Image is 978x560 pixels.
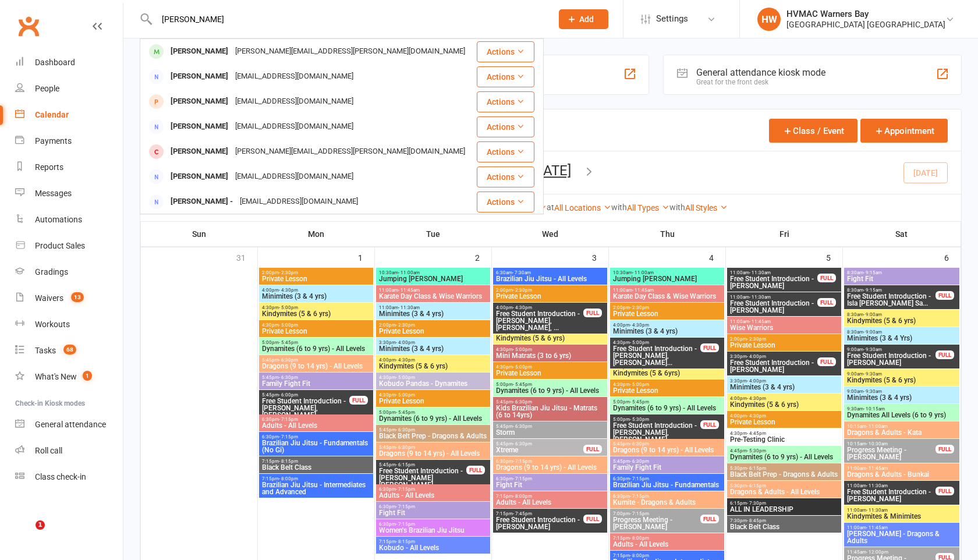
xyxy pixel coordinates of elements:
[35,215,82,224] div: Automations
[630,417,649,422] span: - 5:30pm
[513,399,532,405] span: - 6:30pm
[729,436,839,443] span: Pre-Testing Clinic
[378,427,488,433] span: 5:45pm
[729,354,818,359] span: 3:30pm
[630,305,649,310] span: - 2:30pm
[846,275,957,282] span: Fight Fit
[846,352,936,366] span: Free Student Introduction - [PERSON_NAME]
[495,464,605,471] span: Dragons (9 to 14 yrs) - All Levels
[232,168,357,185] div: [EMAIL_ADDRESS][DOMAIN_NAME]
[612,370,722,377] span: Kindymites (5 & 6yrs)
[547,203,554,212] strong: at
[729,319,839,324] span: 11:00am
[261,310,371,317] span: Kindymites (5 & 6 yrs)
[729,275,818,289] span: Free Student Introduction - [PERSON_NAME]
[612,270,722,275] span: 10:30am
[769,119,857,143] button: Class / Event
[477,66,534,87] button: Actions
[15,49,123,76] a: Dashboard
[495,387,605,394] span: Dynamites (6 to 9 yrs) - All Levels
[944,247,961,267] div: 6
[609,222,726,246] th: Thu
[396,375,415,380] span: - 5:00pm
[846,424,957,429] span: 10:15am
[846,312,957,317] span: 8:30am
[477,141,534,162] button: Actions
[729,359,818,373] span: Free Student Introduction - [PERSON_NAME]
[630,382,649,387] span: - 5:00pm
[378,270,488,275] span: 10:30am
[378,288,488,293] span: 11:00am
[279,288,298,293] span: - 4:30pm
[612,422,701,443] span: Free Student Introduction - [PERSON_NAME], [PERSON_NAME]
[729,413,839,419] span: 4:00pm
[279,392,298,398] span: - 6:00pm
[612,305,722,310] span: 2:00pm
[261,440,371,453] span: Brazilian Jiu Jitsu - Fundamentals (No Gi)
[846,288,936,293] span: 8:30am
[477,91,534,112] button: Actions
[35,58,75,67] div: Dashboard
[612,387,722,394] span: Private Lesson
[63,345,76,355] span: 68
[611,203,627,212] strong: with
[846,429,957,436] span: Dragons & Adults - Kata
[35,346,56,355] div: Tasks
[15,285,123,311] a: Waivers 13
[279,434,298,440] span: - 7:15pm
[15,338,123,364] a: Tasks 68
[729,453,839,460] span: Dynamites (6 to 9 yrs) - All Levels
[378,467,467,488] span: Free Student Introduction - [PERSON_NAME] [PERSON_NAME] ...
[696,67,825,78] div: General attendance kiosk mode
[378,450,488,457] span: Dragons (9 to 14 yrs) - All Levels
[477,116,534,137] button: Actions
[632,288,654,293] span: - 11:45am
[35,189,72,198] div: Messages
[612,345,701,366] span: Free Student Introduction - [PERSON_NAME], [PERSON_NAME]...
[15,438,123,464] a: Roll call
[936,291,954,300] div: FULL
[396,445,415,450] span: - 6:30pm
[513,424,532,429] span: - 6:30pm
[378,363,488,370] span: Kindymites (5 & 6 yrs)
[846,389,957,394] span: 9:00am
[863,347,882,352] span: - 9:30am
[261,363,371,370] span: Dragons (9 to 14 yrs) - All Levels
[747,336,766,342] span: - 2:30pm
[378,357,488,363] span: 4:00pm
[378,322,488,328] span: 2:00pm
[846,394,957,401] span: Minimites (3 & 4 yrs)
[232,143,469,160] div: [PERSON_NAME][EMAIL_ADDRESS][PERSON_NAME][DOMAIN_NAME]
[729,384,839,391] span: Minimites (3 & 4 yrs)
[513,305,532,310] span: - 4:30pm
[35,241,85,250] div: Product Sales
[846,317,957,324] span: Kindymites (5 & 6 yrs)
[826,247,842,267] div: 5
[513,382,532,387] span: - 5:45pm
[583,445,602,453] div: FULL
[261,434,371,440] span: 6:30pm
[709,247,725,267] div: 4
[513,288,532,293] span: - 2:30pm
[612,405,722,412] span: Dynamites (6 to 9 yrs) - All Levels
[729,300,818,314] span: Free Student Introduction - [PERSON_NAME]
[261,422,371,429] span: Adults - All Levels
[612,293,722,300] span: Karate Day Class & Wise Warriors
[583,309,602,317] div: FULL
[846,293,936,307] span: Free Student Introduction - Isla [PERSON_NAME] Sa...
[866,466,888,471] span: - 11:45am
[35,420,106,429] div: General attendance
[630,441,649,446] span: - 6:30pm
[232,43,469,60] div: [PERSON_NAME][EMAIL_ADDRESS][PERSON_NAME][DOMAIN_NAME]
[261,357,371,363] span: 5:45pm
[612,328,722,335] span: Minimites (3 & 4 yrs)
[236,247,257,267] div: 31
[554,203,611,212] a: All Locations
[279,322,298,328] span: - 5:00pm
[747,466,766,471] span: - 6:15pm
[477,166,534,187] button: Actions
[630,322,649,328] span: - 4:30pm
[559,9,608,29] button: Add
[513,441,532,446] span: - 6:30pm
[378,410,488,415] span: 5:00pm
